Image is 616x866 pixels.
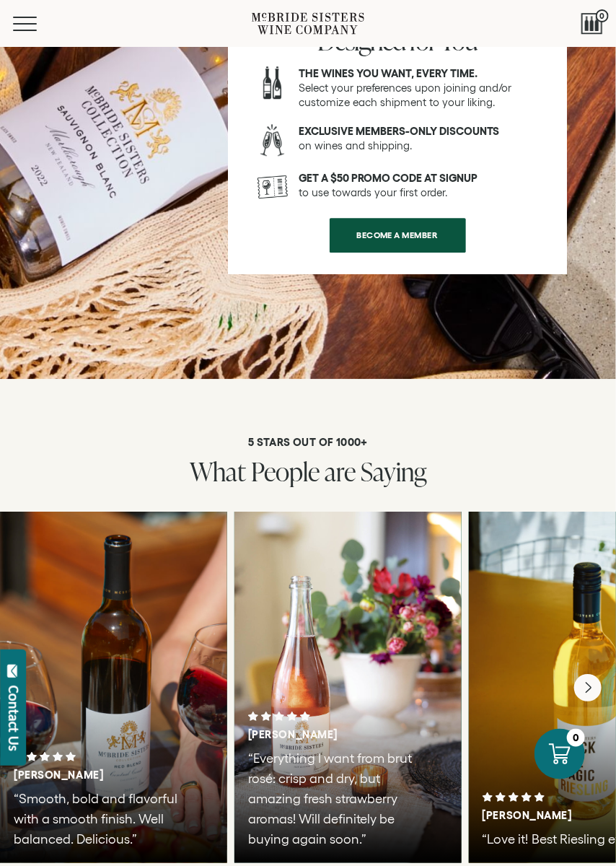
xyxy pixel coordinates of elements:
span: BECOME A MEMBER [339,221,456,249]
span: People [251,453,320,489]
strong: GET A $50 PROMO CODE AT SIGNUP [299,172,478,184]
a: BECOME A MEMBER [330,218,466,253]
p: to use towards your first order. [299,171,538,200]
div: Contact Us [6,686,21,751]
span: Saying [361,453,426,489]
div: 0 [567,729,585,747]
p: “Smooth, bold and flavorful with a smooth finish. Well balanced. Delicious.” [14,789,200,849]
strong: The wines you want, every time. [299,67,478,79]
strong: Exclusive members-only discounts [299,125,500,137]
h3: [PERSON_NAME] [248,728,408,741]
span: What [190,453,246,489]
span: are [325,453,356,489]
button: Next [574,674,602,701]
p: on wines and shipping. [299,124,538,153]
p: Select your preferences upon joining and/or customize each shipment to your liking. [299,66,538,110]
span: 0 [596,9,609,22]
p: “Everything I want from brut rosé: crisp and dry, but amazing fresh strawberry aromas! Will defin... [248,748,434,849]
button: Mobile Menu Trigger [13,17,65,31]
h3: [PERSON_NAME] [14,769,174,782]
